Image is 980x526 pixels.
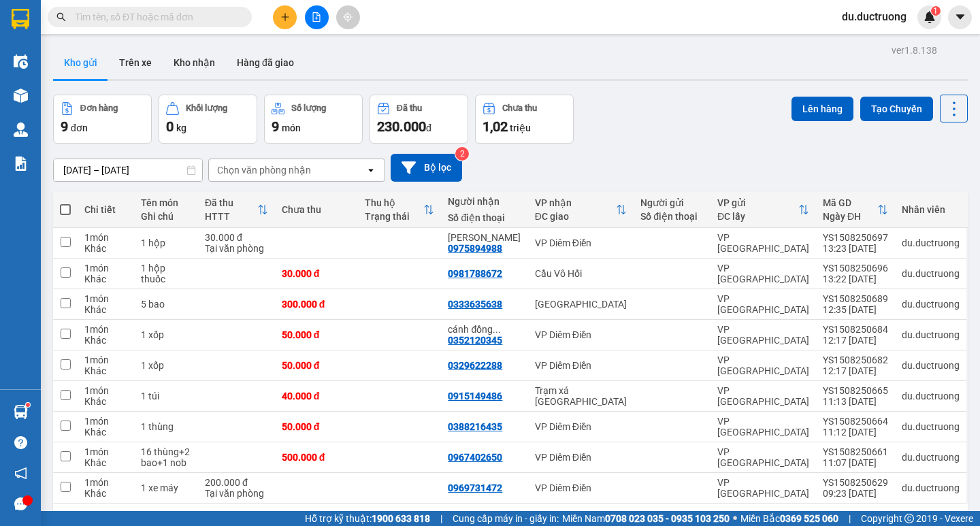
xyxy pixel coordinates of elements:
[849,511,851,526] span: |
[823,304,888,315] div: 12:35 [DATE]
[448,482,502,493] div: 0969731472
[780,513,838,524] strong: 0369 525 060
[823,232,888,243] div: YS1508250697
[902,329,960,340] div: du.ductruong
[141,446,191,468] div: 16 thùng+2 bao+1 nob
[823,477,888,488] div: YS1508250629
[365,197,423,208] div: Thu hộ
[141,329,191,340] div: 1 xốp
[141,263,191,284] div: 1 hộp thuốc
[453,511,559,526] span: Cung cấp máy in - giấy in:
[205,197,257,208] div: Đã thu
[14,157,28,171] img: solution-icon
[535,360,627,371] div: VP Diêm Điền
[535,197,616,208] div: VP nhận
[282,122,301,133] span: món
[902,482,960,493] div: du.ductruong
[141,421,191,432] div: 1 thùng
[141,482,191,493] div: 1 xe máy
[80,103,118,113] div: Đơn hàng
[493,324,501,335] span: ...
[84,416,127,427] div: 1 món
[823,243,888,254] div: 13:23 [DATE]
[84,304,127,315] div: Khác
[823,365,888,376] div: 12:17 [DATE]
[902,299,960,310] div: du.ductruong
[823,355,888,365] div: YS1508250682
[84,335,127,346] div: Khác
[108,46,163,79] button: Trên xe
[14,122,28,137] img: warehouse-icon
[717,211,798,222] div: ĐC lấy
[823,446,888,457] div: YS1508250661
[84,263,127,274] div: 1 món
[902,204,960,215] div: Nhân viên
[84,427,127,438] div: Khác
[902,452,960,463] div: du.ductruong
[448,324,521,335] div: cánh đồng miêu
[159,95,257,144] button: Khối lượng0kg
[823,197,877,208] div: Mã GD
[26,403,30,407] sup: 1
[365,211,423,222] div: Trạng thái
[954,11,966,23] span: caret-down
[343,12,353,22] span: aim
[282,360,351,371] div: 50.000 đ
[717,355,809,376] div: VP [GEOGRAPHIC_DATA]
[605,513,730,524] strong: 0708 023 035 - 0935 103 250
[535,421,627,432] div: VP Diêm Điền
[56,12,66,22] span: search
[84,232,127,243] div: 1 món
[264,95,363,144] button: Số lượng9món
[562,511,730,526] span: Miền Nam
[358,192,441,228] th: Toggle SortBy
[282,391,351,401] div: 40.000 đ
[53,95,152,144] button: Đơn hàng9đơn
[336,5,360,29] button: aim
[823,457,888,468] div: 11:07 [DATE]
[717,232,809,254] div: VP [GEOGRAPHIC_DATA]
[282,268,351,279] div: 30.000 đ
[640,197,704,208] div: Người gửi
[282,452,351,463] div: 500.000 đ
[535,268,627,279] div: Cầu Vô Hối
[823,274,888,284] div: 13:22 [DATE]
[272,118,279,135] span: 9
[71,122,88,133] span: đơn
[892,43,937,58] div: ver 1.8.138
[831,8,917,25] span: du.ductruong
[448,299,502,310] div: 0333635638
[84,396,127,407] div: Khác
[902,391,960,401] div: du.ductruong
[377,118,426,135] span: 230.000
[14,467,27,480] span: notification
[448,452,502,463] div: 0967402650
[717,446,809,468] div: VP [GEOGRAPHIC_DATA]
[205,232,268,243] div: 30.000 đ
[717,416,809,438] div: VP [GEOGRAPHIC_DATA]
[823,416,888,427] div: YS1508250664
[448,268,502,279] div: 0981788672
[84,293,127,304] div: 1 món
[535,237,627,248] div: VP Diêm Điền
[305,511,430,526] span: Hỗ trợ kỹ thuật:
[12,9,29,29] img: logo-vxr
[717,385,809,407] div: VP [GEOGRAPHIC_DATA]
[84,204,127,215] div: Chi tiết
[426,122,431,133] span: đ
[141,391,191,401] div: 1 túi
[483,118,508,135] span: 1,02
[205,477,268,488] div: 200.000 đ
[902,421,960,432] div: du.ductruong
[282,329,351,340] div: 50.000 đ
[84,446,127,457] div: 1 món
[733,516,737,521] span: ⚪️
[448,196,521,207] div: Người nhận
[823,335,888,346] div: 12:17 [DATE]
[141,360,191,371] div: 1 xốp
[860,97,933,121] button: Tạo Chuyến
[84,477,127,488] div: 1 món
[84,457,127,468] div: Khác
[141,211,191,222] div: Ghi chú
[186,103,227,113] div: Khối lượng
